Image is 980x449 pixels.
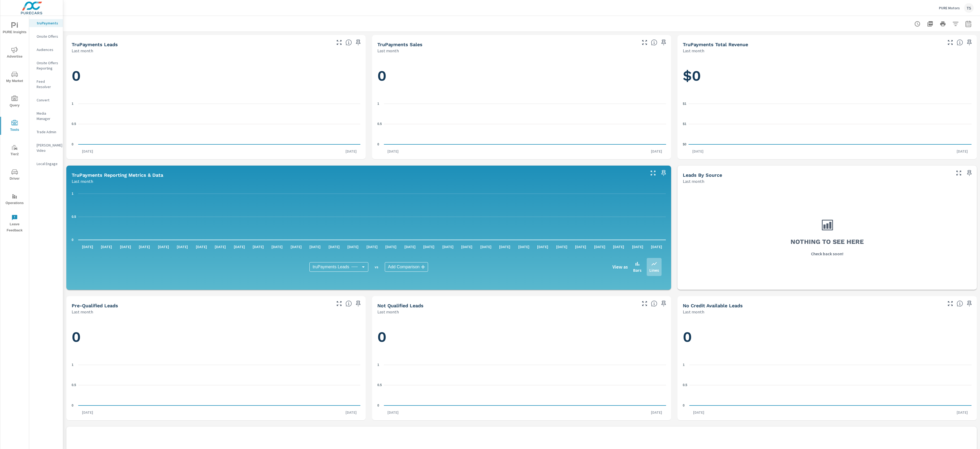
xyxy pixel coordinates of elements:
div: Media Manager [29,109,63,123]
p: [DATE] [647,244,666,249]
span: Save this to your personalized report [354,38,362,47]
button: Make Fullscreen [640,38,649,47]
text: 0.5 [683,383,687,387]
p: [DATE] [173,244,192,249]
span: Driver [2,169,27,182]
h5: No Credit Available Leads [683,303,743,308]
p: Feed Resolver [37,79,59,89]
p: [DATE] [495,244,514,249]
button: Select Date Range [963,19,974,29]
button: Make Fullscreen [649,169,657,177]
div: Onsite Offers Reporting [29,59,63,72]
p: [DATE] [533,244,552,249]
p: [DATE] [552,244,571,249]
text: 0 [72,143,74,146]
span: Save this to your personalized report [965,38,974,47]
p: [DATE] [420,244,438,249]
p: [DATE] [689,410,708,415]
p: [DATE] [116,244,135,249]
div: Trade Admin [29,128,63,136]
p: [DATE] [306,244,324,249]
span: Operations [2,193,27,206]
p: [DATE] [363,244,381,249]
h5: truPayments Total Revenue [683,42,748,47]
p: Last month [377,48,399,54]
button: Make Fullscreen [946,38,955,47]
div: truPayments Leads [309,262,368,272]
p: Last month [683,178,704,184]
span: Save this to your personalized report [659,169,668,177]
span: Save this to your personalized report [659,38,668,47]
p: Local Engage [37,161,59,166]
p: [DATE] [401,244,419,249]
text: 1 [377,363,379,367]
p: [DATE] [325,244,343,249]
p: [DATE] [571,244,590,249]
text: 0 [72,404,74,407]
text: 0 [683,404,685,407]
text: 1 [377,102,379,106]
span: A basic review has been done and approved the credit worthiness of the lead by the configured cre... [346,300,352,307]
div: truPayments [29,19,63,27]
div: Add Comparison [385,262,428,272]
h1: 0 [683,328,972,346]
p: [DATE] [287,244,305,249]
text: 0 [377,143,379,146]
p: PURE Motors [939,6,960,10]
p: [PERSON_NAME] Video [37,143,59,153]
p: [DATE] [230,244,249,249]
text: 0.5 [72,122,76,126]
p: [DATE] [457,244,476,249]
text: 0.5 [72,383,76,387]
h1: 0 [72,328,360,346]
text: 1 [72,192,74,196]
button: "Export Report to PDF" [925,19,935,29]
p: [DATE] [192,244,211,249]
p: [DATE] [97,244,116,249]
span: truPayments Leads [313,264,349,270]
p: [DATE] [78,149,97,154]
p: [DATE] [154,244,173,249]
h5: Pre-Qualified Leads [72,303,118,308]
h6: View as [612,264,628,270]
button: Make Fullscreen [335,299,343,308]
p: [DATE] [249,244,267,249]
p: [DATE] [590,244,609,249]
span: Number of sales matched to a truPayments lead. [Source: This data is sourced from the dealer's DM... [651,39,657,46]
span: Tier2 [2,144,27,157]
h1: 0 [377,67,666,85]
h5: truPayments Leads [72,42,118,47]
div: Feed Resolver [29,77,63,91]
h5: truPayments Sales [377,42,422,47]
span: Save this to your personalized report [965,169,974,177]
div: Onsite Offers [29,32,63,40]
span: PURE Insights [2,22,27,35]
span: Advertise [2,47,27,60]
span: A basic review has been done and has not approved the credit worthiness of the lead by the config... [651,300,657,307]
p: [DATE] [344,244,362,249]
button: Make Fullscreen [955,169,963,177]
p: [DATE] [342,410,360,415]
span: Save this to your personalized report [354,299,362,308]
p: [DATE] [382,244,400,249]
p: [DATE] [211,244,230,249]
p: Last month [72,309,93,315]
p: truPayments [37,20,59,26]
span: Save this to your personalized report [659,299,668,308]
p: Last month [683,48,704,54]
div: Convert [29,96,63,104]
text: 0.5 [72,215,76,219]
p: Trade Admin [37,129,59,135]
span: Total revenue from sales matched to a truPayments lead. [Source: This data is sourced from the de... [957,39,963,46]
button: Make Fullscreen [640,299,649,308]
p: [DATE] [953,149,972,154]
h1: 0 [72,67,360,85]
p: [DATE] [384,410,402,415]
p: [DATE] [953,410,972,415]
span: Add Comparison [388,264,420,270]
p: [DATE] [135,244,154,249]
p: [DATE] [268,244,286,249]
text: 1 [683,363,685,367]
button: Make Fullscreen [335,38,343,47]
p: Media Manager [37,111,59,121]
